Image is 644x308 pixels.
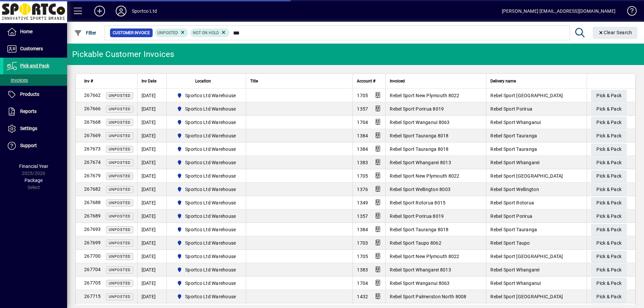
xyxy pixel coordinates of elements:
span: Customer Invoice [113,29,150,36]
span: Unposted [109,187,130,192]
div: Location [171,77,242,85]
button: Pick & Pack [591,197,627,209]
a: Invoices [3,74,67,86]
span: Sportco Ltd Warehouse [174,293,239,301]
span: Rebel Sport Tauranga [490,133,537,138]
button: Profile [110,5,132,17]
span: 267693 [84,227,101,232]
td: [DATE] [137,156,166,169]
button: Pick & Pack [591,210,627,223]
span: 1705 [357,173,368,179]
td: [DATE] [137,223,166,236]
span: Filter [74,30,97,36]
button: Pick & Pack [591,278,627,290]
td: [DATE] [137,209,166,223]
span: Invoiced [390,77,405,85]
span: 267699 [84,240,101,245]
span: Pick & Pack [596,104,622,115]
span: Inv Date [142,77,156,85]
span: Sportco Ltd Warehouse [174,279,239,287]
button: Pick & Pack [591,170,627,182]
div: Inv Date [142,77,162,85]
span: Package [24,178,43,183]
span: Rebel Sport Wanganui 8063 [390,120,449,125]
button: Clear [593,27,638,39]
span: Rebel Sport Whanganui [490,281,541,286]
span: Pick & Pack [596,171,622,182]
button: Pick & Pack [591,103,627,115]
div: Inv # [84,77,133,85]
span: Rebel Sport Tauranga 8018 [390,146,448,152]
td: [DATE] [137,102,166,116]
span: 1705 [357,254,368,259]
div: Title [250,77,348,85]
span: 1704 [357,281,368,286]
td: [DATE] [137,236,166,250]
span: Financial Year [19,164,48,169]
span: 1357 [357,106,368,112]
span: Rebel Sport Whangarei 8013 [390,267,451,272]
span: Inv # [84,77,93,85]
span: Home [20,29,33,34]
div: [PERSON_NAME] [EMAIL_ADDRESS][DOMAIN_NAME] [502,6,615,16]
a: Products [3,86,67,103]
span: Rebel Sport Tauranga 8018 [390,227,448,232]
span: Unposted [109,107,130,111]
span: 267705 [84,280,101,286]
span: Unposted [109,254,130,259]
span: Sportco Ltd Warehouse [185,266,236,273]
span: Unposted [109,241,130,245]
span: Customers [20,46,43,51]
button: Pick & Pack [591,264,627,276]
span: Rebel Sport Taupo [490,240,530,246]
span: 1383 [357,267,368,272]
span: Sportco Ltd Warehouse [185,253,236,260]
td: [DATE] [137,129,166,142]
span: Unposted [157,30,178,35]
a: Settings [3,120,67,137]
span: 1704 [357,120,368,125]
a: Reports [3,103,67,120]
span: Sportco Ltd Warehouse [185,119,236,126]
span: Rebel Sport Porirua 8019 [390,213,444,219]
span: Sportco Ltd Warehouse [174,185,239,193]
span: Account # [357,77,375,85]
span: Rebel Sport Whangarei [490,160,539,165]
span: Sportco Ltd Warehouse [185,280,236,287]
span: 267682 [84,186,101,192]
span: Pick & Pack [596,264,622,275]
span: Sportco Ltd Warehouse [174,172,239,180]
span: Rebel Sport Wellington [490,187,539,192]
span: Sportco Ltd Warehouse [174,226,239,234]
span: Sportco Ltd Warehouse [185,213,236,220]
span: Unposted [109,94,130,98]
span: Invoices [7,77,28,83]
span: Unposted [109,268,130,272]
span: Sportco Ltd Warehouse [185,240,236,246]
button: Pick & Pack [591,130,627,142]
button: Pick & Pack [591,143,627,156]
span: Sportco Ltd Warehouse [174,105,239,113]
span: Sportco Ltd Warehouse [185,186,236,193]
span: Pick & Pack [596,238,622,249]
span: Rebel Sport [GEOGRAPHIC_DATA] [490,93,563,98]
span: Rebel Sport Wanganui 8063 [390,281,449,286]
button: Pick & Pack [591,251,627,263]
span: Sportco Ltd Warehouse [185,146,236,152]
span: Delivery name [490,77,516,85]
span: 267669 [84,133,101,138]
span: Unposted [109,228,130,232]
span: 1349 [357,200,368,205]
span: Pick & Pack [596,117,622,128]
span: Sportco Ltd Warehouse [185,92,236,99]
span: Sportco Ltd Warehouse [185,159,236,166]
span: Pick & Pack [596,278,622,289]
span: 267700 [84,253,101,259]
span: 267673 [84,146,101,151]
button: Pick & Pack [591,90,627,102]
span: Sportco Ltd Warehouse [185,293,236,300]
button: Add [89,5,110,17]
span: Rebel Sport Taupo 8062 [390,240,441,246]
span: 1432 [357,294,368,299]
span: Rebel Sport [GEOGRAPHIC_DATA] [490,254,563,259]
